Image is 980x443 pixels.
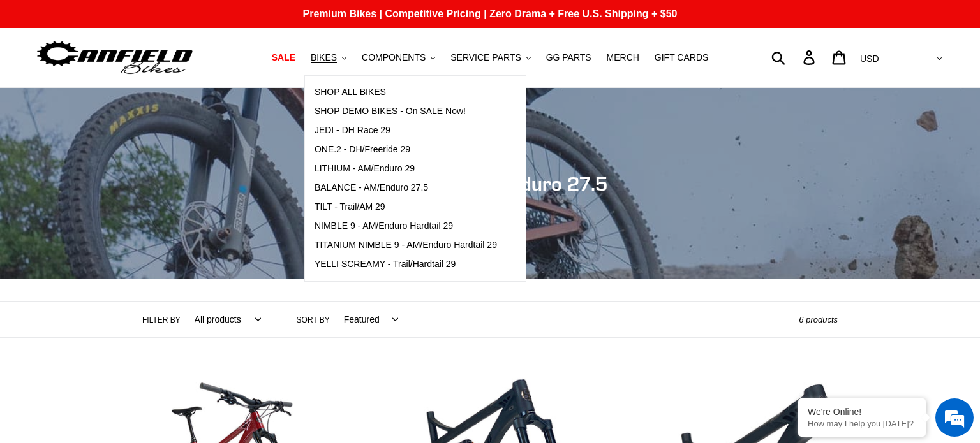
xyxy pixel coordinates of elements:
[778,43,811,71] input: Search
[305,236,507,255] a: TITANIUM NIMBLE 9 - AM/Enduro Hardtail 29
[305,140,507,159] a: ONE.2 - DH/Freeride 29
[546,52,591,63] span: GG PARTS
[305,255,507,274] a: YELLI SCREAMY - Trail/Hardtail 29
[305,217,507,236] a: NIMBLE 9 - AM/Enduro Hardtail 29
[305,159,507,178] a: LITHIUM - AM/Enduro 29
[142,314,181,326] label: Filter by
[799,315,838,324] span: 6 products
[305,198,507,217] a: TILT - Trail/AM 29
[315,125,390,136] span: JEDI - DH Race 29
[355,49,442,66] button: COMPONENTS
[305,83,507,102] a: SHOP ALL BIKES
[450,52,521,63] span: SERVICE PARTS
[607,52,639,63] span: MERCH
[315,106,466,117] span: SHOP DEMO BIKES - On SALE Now!
[305,121,507,140] a: JEDI - DH Race 29
[600,49,646,66] a: MERCH
[315,221,453,231] span: NIMBLE 9 - AM/Enduro Hardtail 29
[444,49,537,66] button: SERVICE PARTS
[304,49,353,66] button: BIKES
[35,38,195,78] img: Canfield Bikes
[272,52,295,63] span: SALE
[315,182,428,193] span: BALANCE - AM/Enduro 27.5
[315,163,415,174] span: LITHIUM - AM/Enduro 29
[362,52,426,63] span: COMPONENTS
[297,314,330,326] label: Sort by
[305,102,507,121] a: SHOP DEMO BIKES - On SALE Now!
[311,52,337,63] span: BIKES
[540,49,598,66] a: GG PARTS
[315,240,497,251] span: TITANIUM NIMBLE 9 - AM/Enduro Hardtail 29
[315,201,385,212] span: TILT - Trail/AM 29
[655,52,709,63] span: GIFT CARDS
[315,87,386,98] span: SHOP ALL BIKES
[648,49,715,66] a: GIFT CARDS
[265,49,302,66] a: SALE
[315,259,456,270] span: YELLI SCREAMY - Trail/Hardtail 29
[315,144,410,155] span: ONE.2 - DH/Freeride 29
[808,419,916,428] p: How may I help you today?
[808,407,916,417] div: We're Online!
[305,178,507,198] a: BALANCE - AM/Enduro 27.5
